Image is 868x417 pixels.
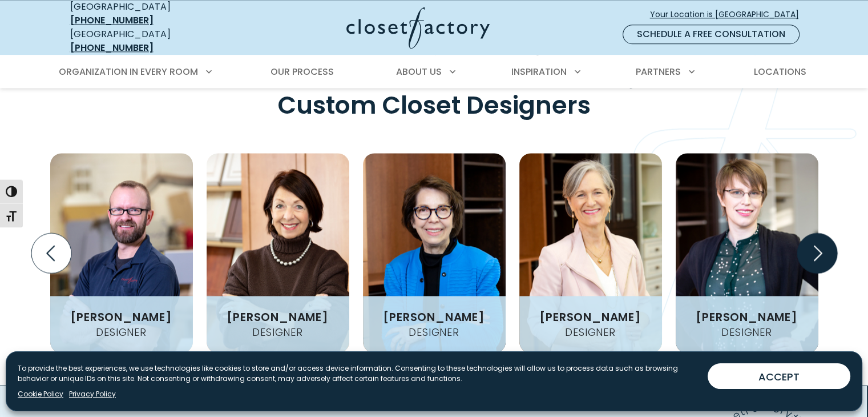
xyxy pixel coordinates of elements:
h4: Designer [248,327,307,338]
span: Partners [636,65,681,78]
button: ACCEPT [708,363,850,389]
img: closet factory employee Kelly LaVine [519,153,662,353]
span: Organization in Every Room [59,65,198,78]
img: Closet Factory Logo [346,7,490,49]
img: closet factory employee [50,153,193,353]
nav: Primary Menu [51,56,818,88]
h4: Designer [717,327,776,338]
h3: [PERSON_NAME] [691,311,802,323]
a: [PHONE_NUMBER] [70,41,154,54]
a: Privacy Policy [69,389,116,399]
span: Inspiration [511,65,567,78]
h3: [PERSON_NAME] [66,311,176,323]
img: closet factory employee Megan Bose [676,153,818,353]
h3: [PERSON_NAME] [535,311,645,323]
button: Previous slide [27,228,76,278]
h3: [PERSON_NAME] [378,311,489,323]
img: closet factory employee [363,153,506,353]
img: closet factory employee Diane [207,153,349,353]
span: Locations [753,65,806,78]
h4: Designer [404,327,463,338]
p: To provide the best experiences, we use technologies like cookies to store and/or access device i... [18,363,699,384]
a: Your Location is [GEOGRAPHIC_DATA] [649,5,809,25]
a: Schedule a Free Consultation [623,25,800,44]
span: About Us [396,65,442,78]
button: Next slide [793,228,842,278]
a: Cookie Policy [18,389,63,399]
span: Custom Closet Designers [278,87,591,122]
h3: [PERSON_NAME] [222,311,333,323]
span: Our Process [271,65,334,78]
span: Your Location is [GEOGRAPHIC_DATA] [650,9,808,21]
h4: Designer [91,327,151,338]
h4: Designer [560,327,620,338]
a: [PHONE_NUMBER] [70,14,154,27]
div: [GEOGRAPHIC_DATA] [70,27,236,55]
